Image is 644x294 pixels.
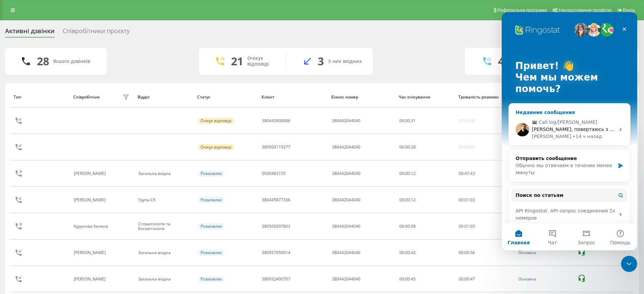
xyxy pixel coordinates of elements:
div: : : [459,171,475,176]
div: Закрыть [117,11,129,23]
div: 380932400707 [262,277,290,281]
div: [PERSON_NAME] [74,277,107,281]
div: 380442044040 [332,224,360,229]
div: Активні дзвінки [5,27,55,38]
div: Очікує відповіді [198,144,234,150]
div: Очікує відповіді [198,118,234,124]
button: Поиск по статьям [10,176,126,190]
div: Основна [518,250,570,255]
div: Клієнт [262,95,325,99]
button: Чат [34,211,68,238]
div: Очікує відповіді [247,55,275,67]
div: Розмовляє [198,197,225,203]
span: 00 [399,144,404,150]
span: 47 [464,171,469,176]
span: Вихід [623,7,635,13]
span: Помощь [108,228,129,233]
div: Загальна вхідна [138,277,190,281]
div: 380509297803 [262,224,290,229]
span: 56 [470,250,475,255]
div: [PERSON_NAME] [30,121,69,128]
div: API Ringostat. API-запрос соединения 2х номеров [14,195,113,209]
span: Запрос [76,228,94,233]
div: : : [459,277,475,281]
div: Група СК [138,198,190,202]
div: Стоматологія та Косметологія [138,222,190,231]
span: Поиск по статьям [14,180,62,187]
span: 00 [464,250,469,255]
span: Чат [46,228,55,233]
span: 01 [464,223,469,229]
div: 380445877336 [262,198,290,202]
div: Обычно мы отвечаем в течение менее минуты [14,150,113,164]
button: Помощь [102,211,136,238]
div: 380500119377 [262,145,290,150]
div: Тип [14,95,67,99]
div: З них вхідних [328,59,362,64]
div: Всього дзвінків [53,59,90,64]
span: 00 [405,118,410,123]
div: : : [459,224,475,229]
div: Отправить сообщениеОбычно мы отвечаем в течение менее минуты [7,137,129,170]
div: : : [459,198,475,202]
div: 380442044040 [332,277,360,281]
div: • 14 ч назад [71,121,100,128]
div: 00:00:45 [399,277,452,281]
span: 43 [470,171,475,176]
div: 3 [318,55,324,68]
span: 00 [459,276,463,282]
span: 00 [459,250,463,255]
span: Главная [6,228,28,233]
div: : : [399,145,416,150]
div: 380443900066 [262,118,290,123]
div: 00:00:00 [459,145,475,150]
span: 47 [470,276,475,282]
span: 00 [399,118,404,123]
div: : : [399,118,416,123]
span: 01 [464,197,469,203]
div: Бізнес номер [331,95,392,99]
div: [PERSON_NAME] [74,198,107,202]
div: Загальна вхідна [138,250,190,255]
div: Курунова Хелена [74,224,110,229]
button: Запрос [68,211,102,238]
span: 00 [459,197,463,203]
span: 00 [459,223,463,229]
span: 00 [459,171,463,176]
span: 31 [411,118,416,123]
div: 380442044040 [332,118,360,123]
span: 00 [464,276,469,282]
span: 00 [405,144,410,150]
div: [PERSON_NAME] [74,171,107,176]
iframe: Intercom live chat [502,12,637,250]
div: 21 [231,55,243,68]
div: Розмовляє [198,250,225,256]
div: 380957950914 [262,250,290,255]
div: Співробітники проєкту [63,27,130,38]
div: Тривалість розмови [458,95,512,99]
div: 00:00:08 [399,224,452,229]
span: Реферальна програма [497,7,547,13]
div: Розмовляє [198,171,225,177]
div: Загальна вхідна [138,171,190,176]
div: [PERSON_NAME] [74,250,107,255]
div: Розмовляє [198,223,225,229]
div: 43 [498,55,510,68]
div: Розмовляє [198,276,225,282]
div: 380442044040 [332,250,360,255]
div: Основна [518,277,570,281]
span: 03 [470,223,475,229]
div: 00:00:12 [399,171,452,176]
div: 28 [37,55,49,68]
div: Час очікування [399,95,452,99]
span: 28 [411,144,416,150]
div: Співробітник [73,95,100,99]
div: Відділ [138,95,191,99]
